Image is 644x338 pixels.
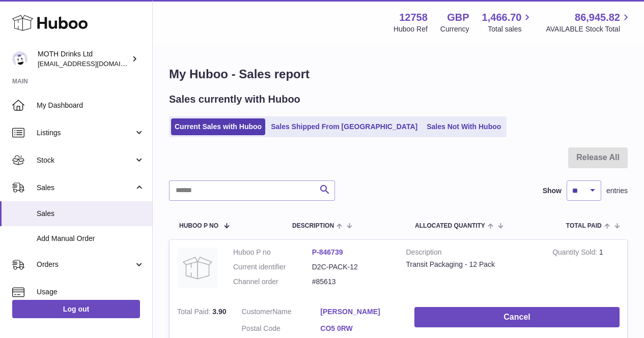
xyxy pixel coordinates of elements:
img: no-photo.jpg [177,248,218,288]
span: 86,945.82 [575,11,620,24]
span: [EMAIL_ADDRESS][DOMAIN_NAME] [38,59,150,68]
span: Total paid [566,223,602,229]
div: Transit Packaging - 12 Pack [406,260,538,269]
dt: Channel order [233,277,312,287]
strong: Description [406,248,538,260]
span: Description [292,223,334,229]
span: ALLOCATED Quantity [415,223,485,229]
strong: 12758 [399,11,428,24]
span: 3.90 [212,308,226,316]
dt: Postal Code [242,324,321,336]
dt: Huboo P no [233,248,312,257]
span: Huboo P no [179,223,218,229]
dt: Current identifier [233,262,312,272]
div: MOTH Drinks Ltd [38,49,129,69]
h2: Sales currently with Huboo [169,93,300,106]
a: P-846739 [312,248,343,256]
a: 86,945.82 AVAILABLE Stock Total [546,11,632,34]
a: [PERSON_NAME] [320,307,399,317]
span: AVAILABLE Stock Total [546,24,632,34]
a: Sales Not With Huboo [423,118,505,135]
span: Total sales [488,24,533,34]
span: Orders [37,260,134,269]
span: My Dashboard [37,101,145,110]
a: Log out [12,300,140,318]
td: 1 [545,240,627,299]
span: Add Manual Order [37,234,145,243]
dt: Name [242,307,321,319]
label: Show [543,186,562,196]
span: Stock [37,156,134,165]
h1: My Huboo - Sales report [169,66,628,82]
span: Listings [37,128,134,138]
div: Huboo Ref [394,24,428,34]
span: Usage [37,287,145,297]
a: Current Sales with Huboo [171,118,265,135]
div: Currency [440,24,469,34]
a: Sales Shipped From [GEOGRAPHIC_DATA] [267,118,421,135]
button: Cancel [414,307,620,328]
strong: Quantity Sold [552,248,599,259]
strong: Total Paid [177,308,212,318]
span: entries [606,186,628,196]
strong: GBP [447,11,469,24]
img: orders@mothdrinks.com [12,51,27,67]
a: 1,466.70 Total sales [482,11,534,34]
a: CO5 0RW [320,324,399,333]
dd: #85613 [312,277,391,287]
span: 1,466.70 [482,11,522,24]
span: Customer [242,308,273,316]
span: Sales [37,183,134,193]
dd: D2C-PACK-12 [312,262,391,272]
span: Sales [37,209,145,219]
